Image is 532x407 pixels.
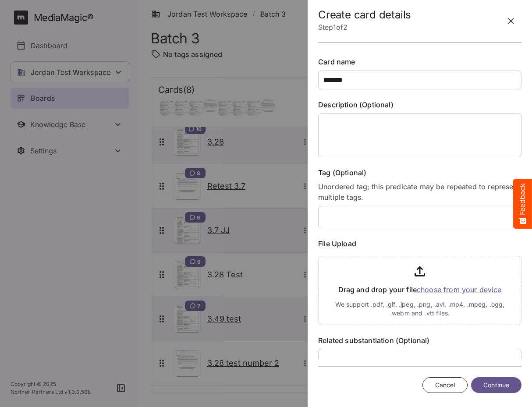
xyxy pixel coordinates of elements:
[471,377,521,393] button: Continue
[318,181,521,202] p: Unordered tag; this predicate may be repeated to represent multiple tags.
[318,336,521,346] label: Related substantiation (Optional)
[435,380,455,391] span: Cancel
[513,179,532,229] button: Feedback
[422,377,468,393] button: Cancel
[318,100,521,110] label: Description (Optional)
[318,206,521,228] tags: ​
[483,380,509,391] span: Continue
[318,57,521,67] label: Card name
[318,168,521,178] label: Tag (Optional)
[318,21,411,33] p: Step 1 of 2
[318,9,411,21] h2: Create card details
[318,239,521,249] label: File Upload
